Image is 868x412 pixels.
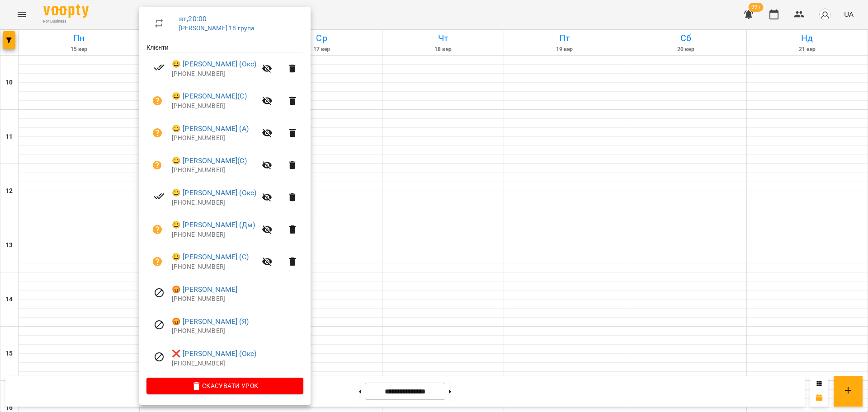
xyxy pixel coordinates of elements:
a: 😀 [PERSON_NAME] (А) [172,123,249,134]
p: [PHONE_NUMBER] [172,295,303,304]
p: [PHONE_NUMBER] [172,198,256,207]
p: [PHONE_NUMBER] [172,166,256,175]
p: [PHONE_NUMBER] [172,70,256,79]
svg: Візит сплачено [154,62,165,73]
button: Візит ще не сплачено. Додати оплату? [146,219,168,240]
a: 😀 [PERSON_NAME] (Дм) [172,220,255,230]
ul: Клієнти [146,43,303,378]
a: 😀 [PERSON_NAME](С) [172,155,247,166]
a: 😡 [PERSON_NAME] (Я) [172,316,249,327]
p: [PHONE_NUMBER] [172,134,256,143]
button: Скасувати Урок [146,378,303,394]
a: 😀 [PERSON_NAME](С) [172,91,247,102]
svg: Візит скасовано [154,351,165,362]
svg: Візит скасовано [154,287,165,298]
a: 😡 [PERSON_NAME] [172,284,237,295]
a: 😀 [PERSON_NAME] (Окс) [172,187,256,198]
button: Візит ще не сплачено. Додати оплату? [146,90,168,112]
span: Скасувати Урок [154,380,296,391]
p: [PHONE_NUMBER] [172,102,256,111]
p: [PHONE_NUMBER] [172,230,256,239]
p: [PHONE_NUMBER] [172,262,256,272]
a: ❌ [PERSON_NAME] (Окс) [172,348,256,359]
svg: Візит сплачено [154,191,165,201]
button: Візит ще не сплачено. Додати оплату? [146,251,168,272]
button: Візит ще не сплачено. Додати оплату? [146,154,168,176]
p: [PHONE_NUMBER] [172,359,303,368]
a: [PERSON_NAME] 18 група [179,24,254,32]
p: [PHONE_NUMBER] [172,327,303,336]
a: вт , 20:00 [179,14,207,23]
a: 😀 [PERSON_NAME] (С) [172,252,249,262]
svg: Візит скасовано [154,319,165,330]
button: Візит ще не сплачено. Додати оплату? [146,122,168,144]
a: 😀 [PERSON_NAME] (Окс) [172,59,256,70]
